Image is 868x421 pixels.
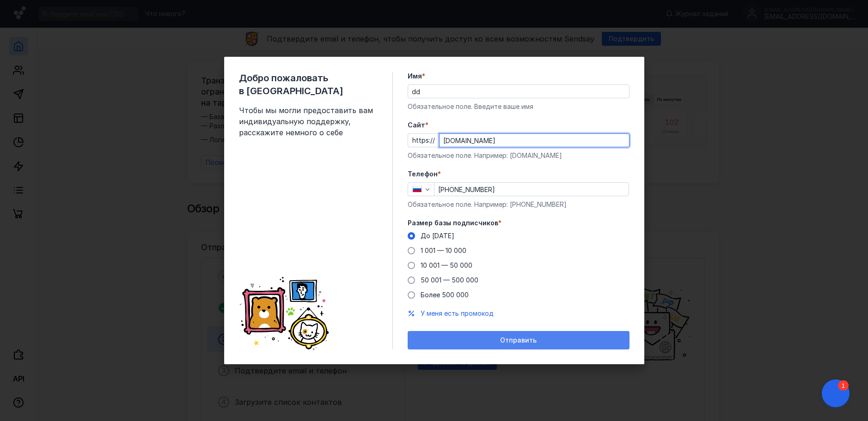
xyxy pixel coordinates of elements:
span: Cайт [408,120,425,130]
span: 1 001 — 10 000 [421,247,466,254]
span: Размер базы подписчиков [408,218,498,228]
span: 50 001 — 500 000 [421,276,478,284]
span: Телефон [408,169,438,179]
div: Обязательное поле. Например: [DOMAIN_NAME] [408,151,630,160]
span: Добро пожаловать в [GEOGRAPHIC_DATA] [239,72,378,97]
span: 10 001 — 50 000 [421,261,472,269]
span: Отправить [500,337,537,344]
span: Чтобы мы могли предоставить вам индивидуальную поддержку, расскажите немного о себе [239,105,378,138]
span: У меня есть промокод [421,309,494,317]
div: Обязательное поле. Например: [PHONE_NUMBER] [408,200,630,209]
span: Имя [408,72,422,81]
span: До [DATE] [421,232,454,240]
div: 1 [21,6,31,16]
button: Отправить [408,331,630,349]
div: Обязательное поле. Введите ваше имя [408,102,630,111]
span: Более 500 000 [421,291,469,299]
button: У меня есть промокод [421,309,494,318]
